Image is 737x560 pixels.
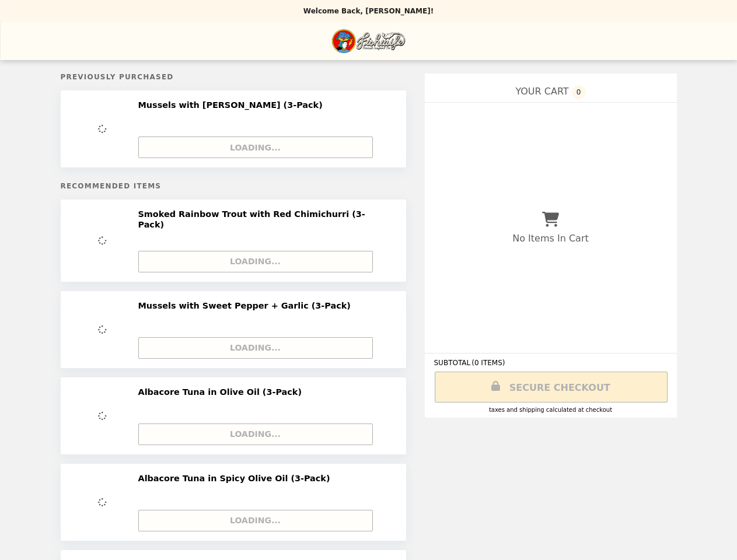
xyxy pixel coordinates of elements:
div: Taxes and Shipping calculated at checkout [434,407,668,413]
h2: Smoked Rainbow Trout with Red Chimichurri (3-Pack) [138,209,389,230]
span: SUBTOTAL [434,359,472,367]
h5: Previously Purchased [61,73,406,81]
h2: Albacore Tuna in Spicy Olive Oil (3-Pack) [138,473,335,484]
h2: Mussels with Sweet Pepper + Garlic (3-Pack) [138,300,355,311]
span: 0 [572,85,586,99]
h5: Recommended Items [61,182,406,190]
p: No Items In Cart [512,233,588,244]
span: YOUR CART [515,86,568,97]
span: ( 0 ITEMS ) [471,359,505,367]
h2: Albacore Tuna in Olive Oil (3-Pack) [138,387,306,397]
img: Brand Logo [331,29,405,53]
h2: Mussels with [PERSON_NAME] (3-Pack) [138,100,327,110]
p: Welcome Back, [PERSON_NAME]! [303,7,434,15]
